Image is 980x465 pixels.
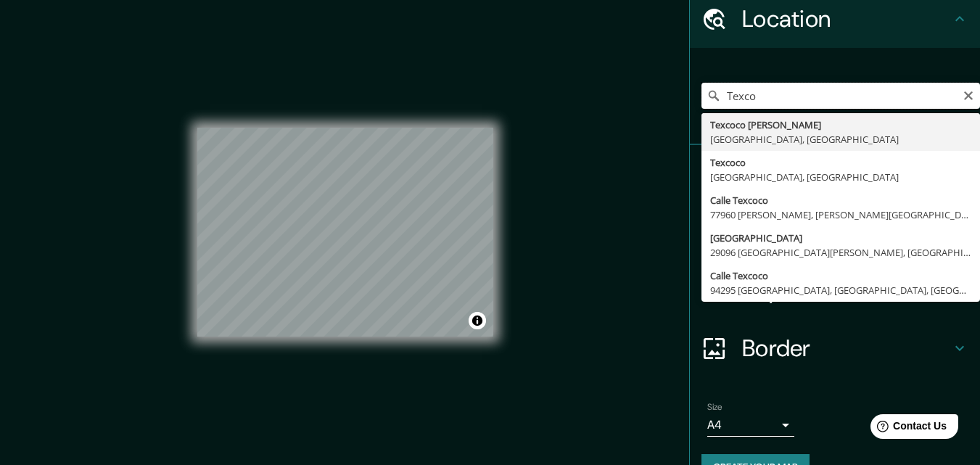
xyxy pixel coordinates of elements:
[963,88,974,102] button: Clear
[710,245,971,260] div: 29096 [GEOGRAPHIC_DATA][PERSON_NAME], [GEOGRAPHIC_DATA], [GEOGRAPHIC_DATA]
[197,128,493,337] canvas: Map
[690,261,980,319] div: Layout
[710,283,971,297] div: 94295 [GEOGRAPHIC_DATA], [GEOGRAPHIC_DATA], [GEOGRAPHIC_DATA]
[690,203,980,261] div: Style
[469,312,486,329] button: Toggle attribution
[701,83,980,109] input: Pick your city or area
[710,268,971,283] div: Calle Texcoco
[742,334,951,363] h4: Border
[710,118,971,132] div: Texcoco [PERSON_NAME]
[710,155,971,170] div: Texcoco
[710,170,971,184] div: [GEOGRAPHIC_DATA], [GEOGRAPHIC_DATA]
[742,4,951,33] h4: Location
[710,132,971,147] div: [GEOGRAPHIC_DATA], [GEOGRAPHIC_DATA]
[710,207,971,222] div: 77960 [PERSON_NAME], [PERSON_NAME][GEOGRAPHIC_DATA], [GEOGRAPHIC_DATA]
[710,231,971,245] div: [GEOGRAPHIC_DATA]
[707,413,794,437] div: A4
[742,276,951,305] h4: Layout
[690,319,980,377] div: Border
[710,193,971,207] div: Calle Texcoco
[707,401,722,413] label: Size
[690,145,980,203] div: Pins
[851,408,964,449] iframe: Help widget launcher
